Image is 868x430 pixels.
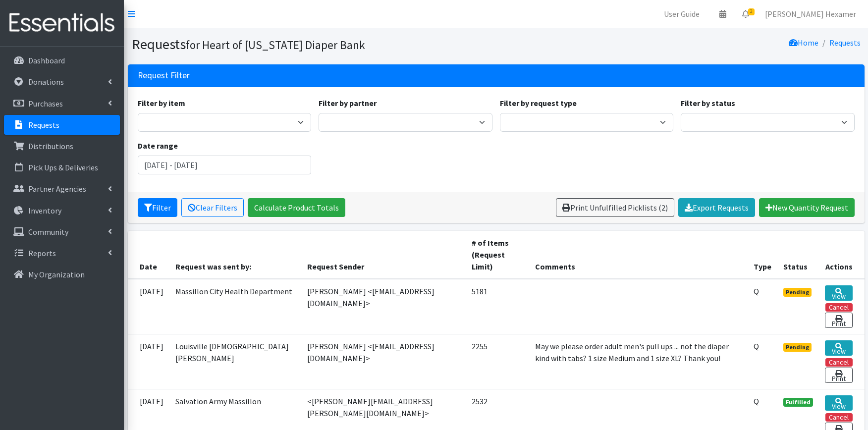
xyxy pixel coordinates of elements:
[138,198,177,217] button: Filter
[28,206,61,215] p: Inventory
[301,279,466,334] td: [PERSON_NAME] <[EMAIL_ADDRESS][DOMAIN_NAME]>
[4,201,120,220] a: Inventory
[783,398,813,407] span: Fulfilled
[128,231,169,279] th: Date
[466,279,529,334] td: 5181
[132,36,492,53] h1: Requests
[169,231,301,279] th: Request was sent by:
[466,334,529,389] td: 2255
[4,51,120,70] a: Dashboard
[529,334,748,389] td: May we please order adult men's pull ups ... not the diaper kind with tabs? 1 size Medium and 1 s...
[28,269,85,279] p: My Organization
[186,38,365,52] small: for Heart of [US_STATE] Diaper Bank
[128,279,169,334] td: [DATE]
[759,198,855,217] a: New Quantity Request
[4,72,120,92] a: Donations
[4,94,120,113] a: Purchases
[28,227,68,237] p: Community
[28,248,56,258] p: Reports
[128,334,169,389] td: [DATE]
[28,184,86,194] p: Partner Agencies
[169,279,301,334] td: Massillon City Health Department
[825,313,853,328] a: Print
[777,231,819,279] th: Status
[748,8,755,15] span: 2
[28,77,64,87] p: Donations
[28,99,63,108] p: Purchases
[138,70,190,81] h3: Request Filter
[4,243,120,263] a: Reports
[4,158,120,177] a: Pick Ups & Deliveries
[754,396,759,406] abbr: Quantity
[754,341,759,351] abbr: Quantity
[28,55,65,65] p: Dashboard
[783,288,812,297] span: Pending
[825,395,853,411] a: View
[319,97,377,109] label: Filter by partner
[825,368,853,383] a: Print
[169,334,301,389] td: Louisville [DEMOGRAPHIC_DATA][PERSON_NAME]
[181,198,244,217] a: Clear Filters
[4,6,120,40] img: HumanEssentials
[28,141,73,151] p: Distributions
[757,4,864,24] a: [PERSON_NAME] Hexamer
[4,179,120,199] a: Partner Agencies
[678,198,755,217] a: Export Requests
[825,285,853,301] a: View
[556,198,674,217] a: Print Unfulfilled Picklists (2)
[301,334,466,389] td: [PERSON_NAME] <[EMAIL_ADDRESS][DOMAIN_NAME]>
[28,120,59,130] p: Requests
[789,38,818,48] a: Home
[4,265,120,284] a: My Organization
[734,4,757,24] a: 2
[681,97,735,109] label: Filter by status
[825,340,853,356] a: View
[4,222,120,242] a: Community
[783,343,812,352] span: Pending
[754,286,759,296] abbr: Quantity
[248,198,345,217] a: Calculate Product Totals
[466,231,529,279] th: # of Items (Request Limit)
[529,231,748,279] th: Comments
[748,231,777,279] th: Type
[28,162,98,172] p: Pick Ups & Deliveries
[4,115,120,135] a: Requests
[829,38,861,48] a: Requests
[819,231,865,279] th: Actions
[500,97,577,109] label: Filter by request type
[656,4,707,24] a: User Guide
[138,156,312,174] input: January 1, 2011 - December 31, 2011
[825,358,853,367] button: Cancel
[4,136,120,156] a: Distributions
[301,231,466,279] th: Request Sender
[138,140,178,152] label: Date range
[825,413,853,422] button: Cancel
[138,97,185,109] label: Filter by item
[825,303,853,312] button: Cancel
